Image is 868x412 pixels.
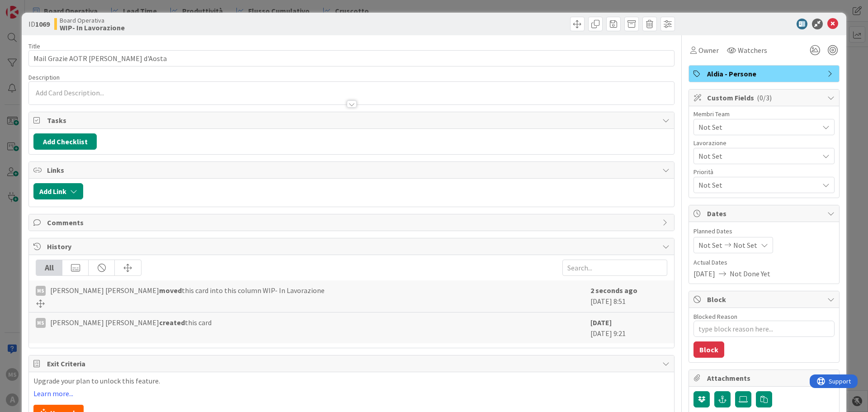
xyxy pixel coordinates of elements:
[698,122,819,133] span: Not Set
[19,1,41,12] span: Support
[50,285,325,296] span: [PERSON_NAME] [PERSON_NAME] this card into this column WIP- In Lavorazione
[707,294,823,305] span: Block
[562,260,667,276] input: Search...
[47,241,658,252] span: History
[738,45,767,56] span: Watchers
[707,373,823,384] span: Attachments
[60,24,125,31] b: WIP- In Lavorazione
[28,19,50,29] span: ID
[590,286,637,295] b: 2 seconds ago
[757,93,772,102] span: ( 0/3 )
[47,165,658,175] span: Links
[590,317,667,339] div: [DATE] 9:21
[698,180,819,190] span: Not Set
[693,140,835,146] div: Lavorazione
[33,389,73,398] a: Learn more...
[28,50,675,66] input: type card name here...
[36,318,46,328] div: MS
[33,183,83,199] button: Add Link
[47,115,658,126] span: Tasks
[47,217,658,228] span: Comments
[698,45,719,56] span: Owner
[590,318,612,327] b: [DATE]
[693,169,835,175] div: Priorità
[60,17,125,24] span: Board Operativa
[730,268,770,279] span: Not Done Yet
[28,73,60,81] span: Description
[698,150,814,162] span: Not Set
[36,286,46,296] div: MS
[36,260,62,275] div: All
[693,258,835,267] span: Actual Dates
[693,341,724,358] button: Block
[159,286,182,295] b: moved
[47,358,658,369] span: Exit Criteria
[159,318,185,327] b: created
[590,285,667,308] div: [DATE] 8:51
[693,227,835,236] span: Planned Dates
[707,208,823,219] span: Dates
[707,92,823,103] span: Custom Fields
[28,42,40,50] label: Title
[707,68,823,79] span: Aldia - Persone
[693,111,835,117] div: Membri Team
[693,313,737,321] label: Blocked Reason
[698,240,722,251] span: Not Set
[693,268,715,279] span: [DATE]
[33,133,97,150] button: Add Checklist
[50,317,212,328] span: [PERSON_NAME] [PERSON_NAME] this card
[35,19,50,28] b: 1069
[733,240,757,251] span: Not Set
